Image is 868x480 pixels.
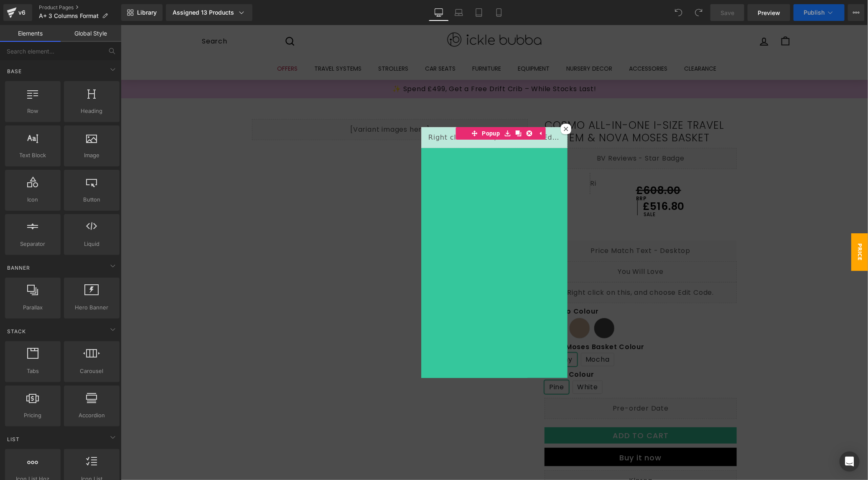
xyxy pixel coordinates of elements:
[66,303,117,312] span: Hero Banner
[121,4,163,21] a: New Library
[6,435,20,443] span: List
[8,411,58,420] span: Pricing
[381,102,392,115] a: Save module
[39,13,99,19] span: A+ 3 Columns Format
[359,102,382,115] span: Popup
[8,107,58,115] span: Row
[137,9,157,16] span: Library
[66,151,117,160] span: Image
[804,9,825,16] span: Publish
[8,240,58,248] span: Separator
[66,195,117,204] span: Button
[173,8,246,17] div: Assigned 13 Products
[8,303,58,312] span: Parallax
[403,102,414,115] a: Delete Module
[66,107,117,115] span: Heading
[848,4,865,21] button: More
[840,452,860,472] div: Open Intercom Messenger
[758,8,780,17] span: Preview
[8,195,58,204] span: Icon
[748,4,790,21] a: Preview
[66,240,117,248] span: Liquid
[8,367,58,375] span: Tabs
[429,4,449,21] a: Desktop
[6,327,27,335] span: Stack
[66,411,117,420] span: Accordion
[66,367,117,375] span: Carousel
[670,4,687,21] button: Undo
[8,151,58,160] span: Text Block
[392,102,403,115] a: Clone Module
[449,4,469,21] a: Laptop
[6,67,23,75] span: Base
[6,264,31,272] span: Banner
[720,8,734,17] span: Save
[714,208,747,246] span: Price Promise
[3,4,32,21] a: v6
[61,25,121,42] a: Global Style
[414,102,425,115] a: Expand / Collapse
[17,7,27,18] div: v6
[469,4,489,21] a: Tablet
[690,4,707,21] button: Redo
[489,4,509,21] a: Mobile
[794,4,845,21] button: Publish
[39,4,121,11] a: Product Pages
